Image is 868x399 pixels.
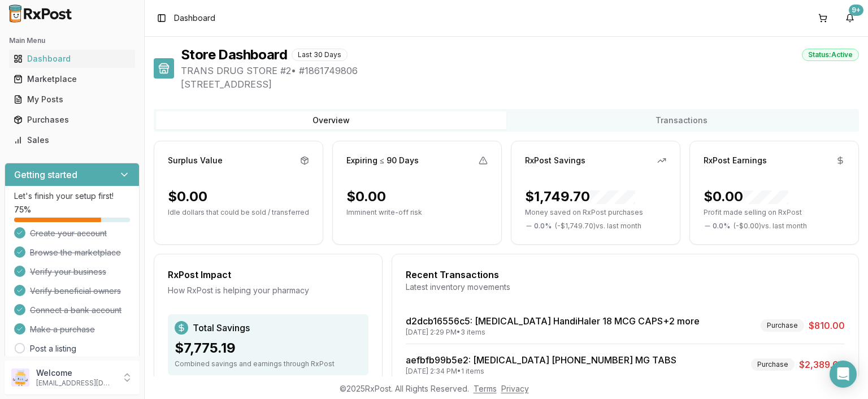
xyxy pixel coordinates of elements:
[175,359,362,368] div: Combined savings and earnings through RxPost
[525,208,666,217] p: Money saved on RxPost purchases
[555,222,641,231] span: ( - $1,749.70 ) vs. last month
[406,315,700,327] a: d2dcb16556c5: [MEDICAL_DATA] HandiHaler 18 MCG CAPS+2 more
[30,285,121,297] span: Verify beneficial owners
[168,208,309,217] p: Idle dollars that could be sold / transferred
[525,155,585,166] div: RxPost Savings
[168,268,368,281] div: RxPost Impact
[830,361,857,388] div: Open Intercom Messenger
[802,49,859,61] div: Status: Active
[346,208,488,217] p: Imminent write-off risk
[346,155,419,166] div: Expiring ≤ 90 Days
[181,64,859,77] span: TRANS DRUG STORE #2 • # 1861749806
[14,53,131,64] div: Dashboard
[5,50,140,68] button: Dashboard
[14,94,131,105] div: My Posts
[30,247,121,258] span: Browse the marketplace
[501,384,529,393] a: Privacy
[5,70,140,88] button: Marketplace
[5,111,140,129] button: Purchases
[713,222,730,231] span: 0.0 %
[841,9,859,27] button: 9+
[5,5,77,23] img: RxPost Logo
[406,328,700,337] div: [DATE] 2:29 PM • 3 items
[9,49,135,69] a: Dashboard
[9,110,135,130] a: Purchases
[181,77,859,91] span: [STREET_ADDRESS]
[799,358,845,371] span: $2,389.00
[406,354,676,366] a: aefbfb99b5e2: [MEDICAL_DATA] [PHONE_NUMBER] MG TABS
[809,319,845,332] span: $810.00
[849,5,863,16] div: 9+
[14,114,131,125] div: Purchases
[168,155,223,166] div: Surplus Value
[5,131,140,149] button: Sales
[30,228,107,239] span: Create your account
[506,111,857,129] button: Transactions
[30,305,121,316] span: Connect a bank account
[36,379,115,388] p: [EMAIL_ADDRESS][DOMAIN_NAME]
[9,89,135,110] a: My Posts
[14,204,31,215] span: 75 %
[761,319,804,332] div: Purchase
[11,368,29,387] img: User avatar
[168,188,207,206] div: $0.00
[292,49,348,61] div: Last 30 Days
[174,12,215,24] span: Dashboard
[156,111,506,129] button: Overview
[406,281,845,293] div: Latest inventory movements
[704,208,845,217] p: Profit made selling on RxPost
[181,46,287,64] h1: Store Dashboard
[525,188,635,206] div: $1,749.70
[406,367,676,376] div: [DATE] 2:34 PM • 1 items
[30,266,106,277] span: Verify your business
[534,222,552,231] span: 0.0 %
[406,268,845,281] div: Recent Transactions
[9,69,135,89] a: Marketplace
[346,188,386,206] div: $0.00
[14,168,77,181] h3: Getting started
[30,343,76,354] a: Post a listing
[193,321,250,335] span: Total Savings
[36,367,115,379] p: Welcome
[14,190,130,202] p: Let's finish your setup first!
[751,358,795,371] div: Purchase
[168,285,368,296] div: How RxPost is helping your pharmacy
[14,73,131,85] div: Marketplace
[474,384,497,393] a: Terms
[9,36,135,45] h2: Main Menu
[9,130,135,150] a: Sales
[14,135,131,146] div: Sales
[30,324,95,335] span: Make a purchase
[174,12,215,24] nav: breadcrumb
[704,155,767,166] div: RxPost Earnings
[5,90,140,109] button: My Posts
[704,188,788,206] div: $0.00
[734,222,807,231] span: ( - $0.00 ) vs. last month
[175,339,362,357] div: $7,775.19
